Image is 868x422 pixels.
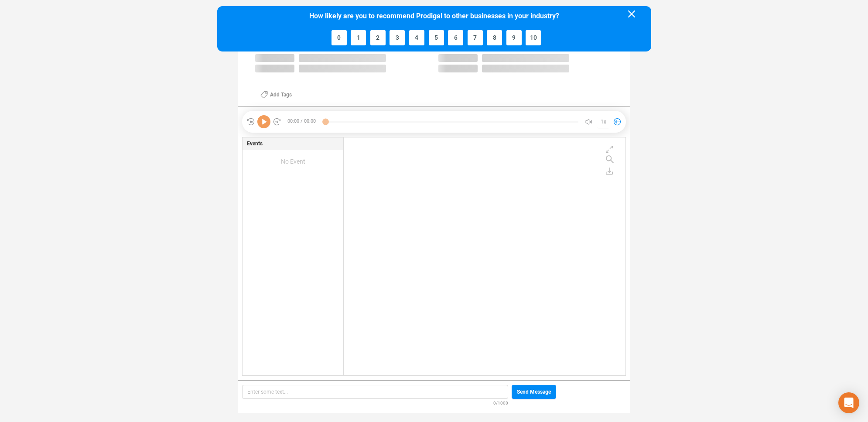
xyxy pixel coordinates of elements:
[243,150,343,173] div: No Event
[337,34,341,41] span: 0
[517,385,551,399] span: Send Message
[396,34,399,41] span: 3
[357,34,360,41] span: 1
[454,34,458,41] span: 6
[597,116,609,128] button: 1x
[281,115,325,128] span: 00:00 / 00:00
[415,34,418,41] span: 4
[838,392,859,413] div: Open Intercom Messenger
[512,385,556,399] button: Send Message
[376,34,379,41] span: 2
[473,34,477,41] span: 7
[530,34,537,41] span: 10
[601,115,606,129] span: 1x
[270,88,292,102] span: Add Tags
[493,34,496,41] span: 8
[247,140,263,148] span: Events
[255,88,297,102] button: Add Tags
[512,34,516,41] span: 9
[349,140,625,374] div: grid
[434,34,438,41] span: 5
[307,10,561,22] span: How likely are you to recommend Prodigal to other businesses in your industry?
[493,399,508,406] span: 0/1000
